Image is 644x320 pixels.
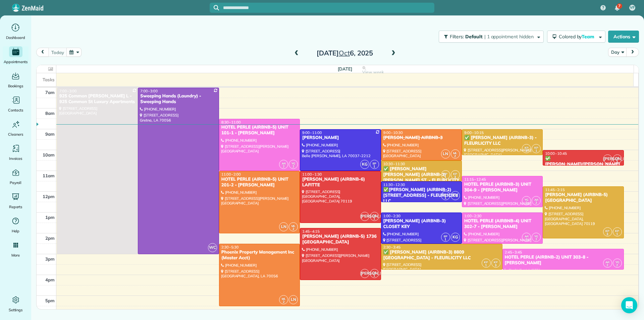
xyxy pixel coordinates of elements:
span: 7:00 - 3:00 [140,89,158,93]
div: ✅ [PERSON_NAME] (AIRBNB-3) - FLEURLICITY LLC [464,135,541,146]
a: Filters: Default | 1 appointment hidden [435,31,543,43]
span: 7 [618,3,621,9]
span: 9:00 - 10:30 [383,130,403,135]
div: HOTEL PERLE (AIRBNB-3) UNIT 304-9 - [PERSON_NAME] [464,182,541,193]
small: 2 [522,236,531,243]
div: [PERSON_NAME] (AIRBNB-6) LAFITTE [302,177,379,188]
h2: [DATE] 6, 2025 [303,49,387,57]
button: next [626,48,639,57]
span: CG [615,156,619,160]
span: 9:00 - 11:00 [302,130,322,135]
small: 2 [289,226,298,232]
span: 10:00 - 10:45 [545,151,567,156]
span: 11:00 - 1:30 [302,172,322,177]
small: 1 [441,174,450,180]
span: CG [372,214,376,217]
span: [PERSON_NAME] [360,212,369,221]
span: Team [582,34,595,40]
span: 9am [45,131,55,137]
span: VF [630,5,635,10]
span: 7am [45,90,55,95]
span: 11:30 - 12:30 [383,182,405,187]
a: Contacts [3,95,29,113]
span: KP [605,229,609,233]
div: 7 unread notifications [610,1,624,15]
span: 11:00 - 2:00 [221,172,241,177]
div: HOTEL PERLE (AIRBNB-5) UNIT 101-1 - [PERSON_NAME] [221,125,298,136]
span: 11:15 - 12:45 [464,177,486,182]
small: 2 [279,164,288,170]
span: 12pm [43,194,55,199]
span: Appointments [4,58,28,65]
button: Focus search [210,5,219,10]
small: 1 [370,216,379,222]
span: 2:45 - 3:45 [505,250,522,255]
span: 2pm [45,235,55,241]
span: YG [534,234,538,238]
span: Default [465,34,483,40]
span: ML [282,297,286,301]
small: 2 [603,262,612,269]
span: KP [534,146,538,149]
span: AR [525,234,529,238]
a: Appointments [3,46,29,65]
span: KP [453,172,457,176]
div: ✅ [PERSON_NAME] [PERSON_NAME] (AIRBNB-1) [PERSON_NAME] ST. - FLEURLICITY LLC [383,166,460,189]
small: 1 [532,148,540,154]
span: KP [525,146,529,149]
div: ✅[PERSON_NAME] (AIRBNB-2) [STREET_ADDRESS] - FLEURLICITY LLC [383,187,460,204]
span: 7:00 - 3:00 [59,89,77,93]
small: 2 [613,262,622,269]
span: YG [291,162,295,165]
span: KG [451,191,460,200]
button: Colored byTeam [547,31,605,43]
div: Open Intercom Messenger [621,297,637,313]
div: 925 Common [PERSON_NAME] L - 925 Common St Luxury Apartments [59,93,136,105]
svg: Focus search [214,5,219,10]
small: 3 [522,148,531,154]
span: AR [534,198,538,201]
small: 2 [451,153,460,159]
small: 3 [603,231,612,237]
span: 2:30 - 3:45 [383,245,401,249]
button: Day [608,48,627,57]
span: 1:00 - 2:30 [464,214,482,218]
a: Settings [3,294,29,313]
span: Bookings [8,83,23,89]
span: Tasks [43,77,55,82]
span: 8am [45,110,55,116]
button: Filters: Default | 1 appointment hidden [439,31,543,43]
small: 2 [522,200,531,206]
div: [PERSON_NAME] AIRBNB-3 [383,135,460,141]
span: [PERSON_NAME] [603,154,612,164]
small: 3 [492,262,500,269]
span: Colored by [559,34,597,40]
span: | 1 appointment hidden [484,34,534,40]
span: KP [615,229,619,233]
small: 1 [370,164,379,170]
span: Cleaners [8,131,23,138]
div: HOTEL PERLE (AIRBNB-4) UNIT 302-7 - [PERSON_NAME] [464,218,541,230]
small: 2 [289,164,298,170]
span: LN [279,222,288,231]
span: LN [441,149,450,158]
span: ML [291,224,296,228]
small: 1 [370,273,379,279]
span: 3pm [45,256,55,262]
span: LN [289,295,298,304]
small: 2 [279,299,288,305]
small: 3 [451,174,460,180]
button: Actions [608,31,639,43]
span: KP [443,172,447,176]
a: Help [3,216,29,234]
span: Settings [9,307,23,313]
span: Filters: [450,34,464,40]
small: 1 [613,231,622,237]
span: EP [444,193,447,196]
small: 1 [441,195,450,201]
span: More [11,252,20,259]
span: View week [362,70,384,75]
a: Dashboard [3,22,29,41]
span: YG [525,198,528,201]
span: Dashboard [6,34,25,41]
